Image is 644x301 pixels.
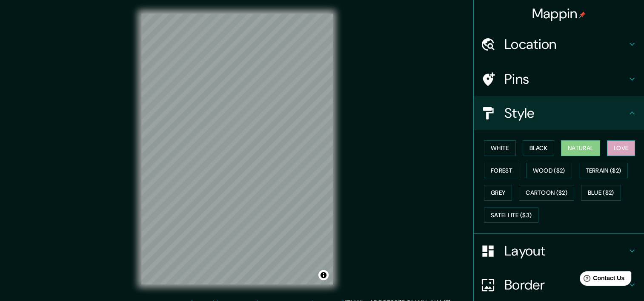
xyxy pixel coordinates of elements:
[561,140,600,156] button: Natural
[504,105,627,122] h4: Style
[519,185,574,201] button: Cartoon ($2)
[474,62,644,96] div: Pins
[318,270,329,280] button: Toggle attribution
[474,27,644,61] div: Location
[581,185,621,201] button: Blue ($2)
[504,36,627,53] h4: Location
[504,242,627,259] h4: Layout
[484,163,519,179] button: Forest
[484,185,512,201] button: Grey
[579,163,628,179] button: Terrain ($2)
[474,234,644,268] div: Layout
[523,140,555,156] button: Black
[484,140,516,156] button: White
[504,71,627,88] h4: Pins
[526,163,572,179] button: Wood ($2)
[568,268,635,292] iframe: Help widget launcher
[579,11,586,18] img: pin-icon.png
[607,140,635,156] button: Love
[504,276,627,293] h4: Border
[532,5,586,22] h4: Mappin
[474,96,644,130] div: Style
[141,14,333,284] canvas: Map
[484,207,538,223] button: Satellite ($3)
